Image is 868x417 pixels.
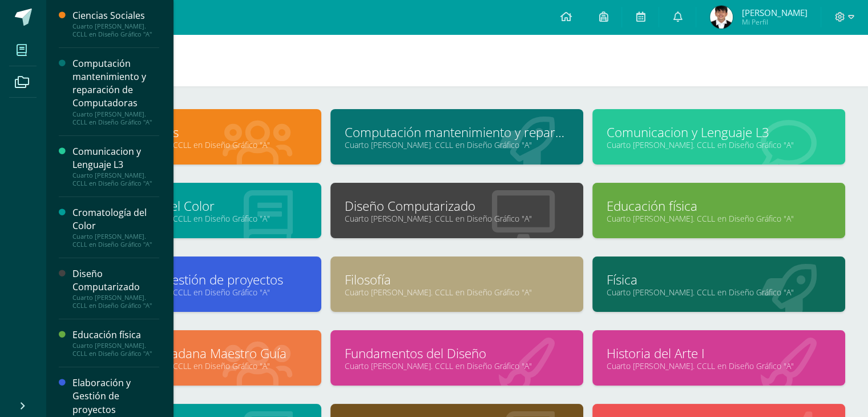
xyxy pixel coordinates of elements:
[345,287,569,298] a: Cuarto [PERSON_NAME]. CCLL en Diseño Gráfico "A"
[607,139,831,150] a: Cuarto [PERSON_NAME]. CCLL en Diseño Gráfico "A"
[83,123,307,141] a: Ciencias Sociales
[83,139,307,150] a: Cuarto [PERSON_NAME]. CCLL en Diseño Gráfico "A"
[345,197,569,215] a: Diseño Computarizado
[83,344,307,362] a: Formación ciudadana Maestro Guía
[83,287,307,298] a: Cuarto [PERSON_NAME]. CCLL en Diseño Gráfico "A"
[345,344,569,362] a: Fundamentos del Diseño
[345,123,569,141] a: Computación mantenimiento y reparación de Computadoras
[72,328,159,342] div: Educación física
[345,360,569,371] a: Cuarto [PERSON_NAME]. CCLL en Diseño Gráfico "A"
[72,328,159,358] a: Educación físicaCuarto [PERSON_NAME]. CCLL en Diseño Gráfico "A"
[741,17,807,27] span: Mi Perfil
[345,139,569,150] a: Cuarto [PERSON_NAME]. CCLL en Diseño Gráfico "A"
[72,145,159,171] div: Comunicacion y Lenguaje L3
[607,213,831,224] a: Cuarto [PERSON_NAME]. CCLL en Diseño Gráfico "A"
[72,22,159,38] div: Cuarto [PERSON_NAME]. CCLL en Diseño Gráfico "A"
[72,206,159,248] a: Cromatología del ColorCuarto [PERSON_NAME]. CCLL en Diseño Gráfico "A"
[83,360,307,371] a: Cuarto [PERSON_NAME]. CCLL en Diseño Gráfico "A"
[72,145,159,187] a: Comunicacion y Lenguaje L3Cuarto [PERSON_NAME]. CCLL en Diseño Gráfico "A"
[83,271,307,288] a: Elaboración y Gestión de proyectos
[72,171,159,187] div: Cuarto [PERSON_NAME]. CCLL en Diseño Gráfico "A"
[741,7,807,18] span: [PERSON_NAME]
[72,9,159,38] a: Ciencias SocialesCuarto [PERSON_NAME]. CCLL en Diseño Gráfico "A"
[72,267,159,294] div: Diseño Computarizado
[607,271,831,288] a: Física
[83,197,307,215] a: Cromatología del Color
[607,344,831,362] a: Historia del Arte I
[607,287,831,298] a: Cuarto [PERSON_NAME]. CCLL en Diseño Gráfico "A"
[607,123,831,141] a: Comunicacion y Lenguaje L3
[72,110,159,126] div: Cuarto [PERSON_NAME]. CCLL en Diseño Gráfico "A"
[710,6,733,29] img: 46f588a5baa69dadd4e3423aeac4e3db.png
[72,9,159,22] div: Ciencias Sociales
[345,213,569,224] a: Cuarto [PERSON_NAME]. CCLL en Diseño Gráfico "A"
[345,271,569,288] a: Filosofía
[607,197,831,215] a: Educación física
[72,57,159,110] div: Computación mantenimiento y reparación de Computadoras
[72,267,159,310] a: Diseño ComputarizadoCuarto [PERSON_NAME]. CCLL en Diseño Gráfico "A"
[72,342,159,358] div: Cuarto [PERSON_NAME]. CCLL en Diseño Gráfico "A"
[72,206,159,232] div: Cromatología del Color
[72,57,159,126] a: Computación mantenimiento y reparación de ComputadorasCuarto [PERSON_NAME]. CCLL en Diseño Gráfic...
[83,213,307,224] a: Cuarto [PERSON_NAME]. CCLL en Diseño Gráfico "A"
[72,376,159,416] div: Elaboración y Gestión de proyectos
[72,232,159,248] div: Cuarto [PERSON_NAME]. CCLL en Diseño Gráfico "A"
[607,360,831,371] a: Cuarto [PERSON_NAME]. CCLL en Diseño Gráfico "A"
[72,294,159,310] div: Cuarto [PERSON_NAME]. CCLL en Diseño Gráfico "A"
